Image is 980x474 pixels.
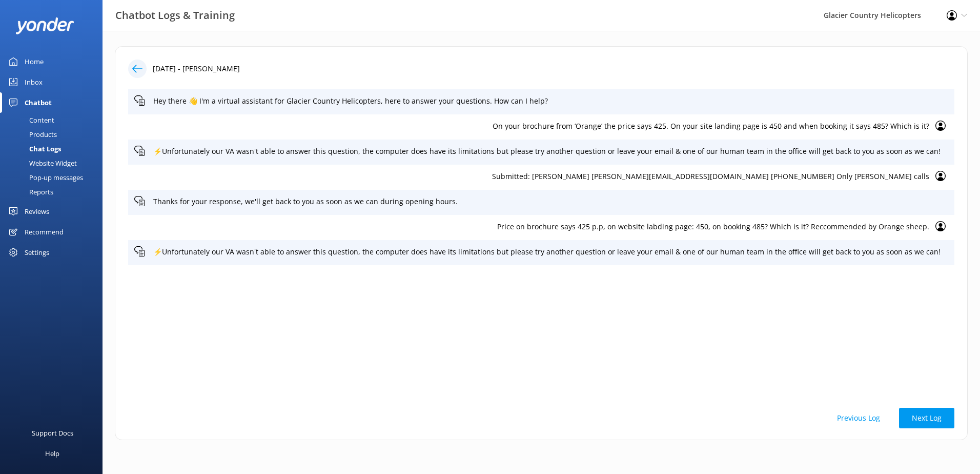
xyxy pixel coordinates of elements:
[25,72,43,92] div: Inbox
[134,121,929,132] p: On your brochure from ‘Orange’ the price says 425. On your site landing page is 450 and when book...
[25,242,49,263] div: Settings
[6,142,61,156] div: Chat Logs
[6,113,54,127] div: Content
[115,7,235,24] h3: Chatbot Logs & Training
[134,221,929,232] p: Price on brochure says 425 p.p, on website labding page: 450, on booking 485? Which is it? Reccom...
[6,127,57,142] div: Products
[153,246,948,258] p: ⚡Unfortunately our VA wasn't able to answer this question, the computer does have its limitations...
[6,185,103,199] a: Reports
[153,95,948,107] p: Hey there 👋 I'm a virtual assistant for Glacier Country Helicopters, here to answer your question...
[32,423,73,443] div: Support Docs
[134,171,929,182] p: Submitted: [PERSON_NAME] [PERSON_NAME][EMAIL_ADDRESS][DOMAIN_NAME] [PHONE_NUMBER] Only [PERSON_NA...
[6,185,53,199] div: Reports
[824,408,893,428] button: Previous Log
[25,92,52,113] div: Chatbot
[6,156,77,170] div: Website Widget
[45,443,59,464] div: Help
[25,222,64,242] div: Recommend
[6,142,103,156] a: Chat Logs
[153,196,948,207] p: Thanks for your response, we'll get back to you as soon as we can during opening hours.
[15,17,74,34] img: yonder-white-logo.png
[6,127,103,142] a: Products
[6,113,103,127] a: Content
[153,146,948,157] p: ⚡Unfortunately our VA wasn't able to answer this question, the computer does have its limitations...
[6,170,103,185] a: Pop-up messages
[6,170,83,185] div: Pop-up messages
[6,156,103,170] a: Website Widget
[25,201,49,222] div: Reviews
[25,51,44,72] div: Home
[899,408,954,428] button: Next Log
[153,63,240,74] p: [DATE] - [PERSON_NAME]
